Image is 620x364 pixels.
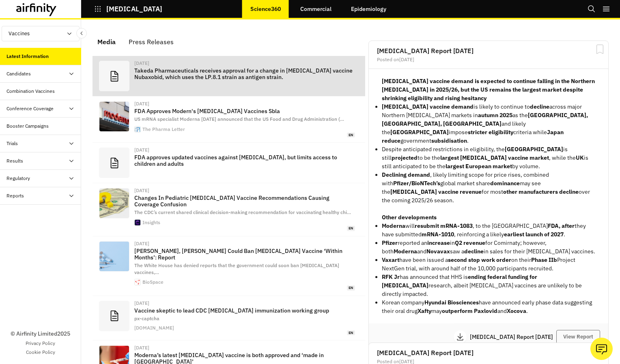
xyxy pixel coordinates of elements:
[422,231,454,238] strong: mRNA-1010
[426,248,450,255] strong: Novavax
[134,315,159,321] span: px-captcha
[431,137,467,144] strong: subsidisation
[478,111,512,119] strong: autumn 2025
[382,222,595,239] p: will , to the [GEOGRAPHIC_DATA] they have submitted , reinforcing a likely .
[382,103,595,145] li: is likely to continue to across major Northern [MEDICAL_DATA] markets in as the and likely the im...
[134,67,355,80] p: Takeda Pharmaceuticals receives approval for a change in [MEDICAL_DATA] vaccine Nubaxobid, which ...
[6,53,49,60] div: Latest Information
[106,5,162,13] p: [MEDICAL_DATA]
[530,103,549,110] strong: decline
[377,47,600,54] h2: [MEDICAL_DATA] Report [DATE]
[134,325,174,330] div: [DOMAIN_NAME]
[531,256,557,263] strong: Phase IIb
[76,28,87,39] button: Close Sidebar
[390,128,449,136] strong: [GEOGRAPHIC_DATA]
[94,2,162,16] button: [MEDICAL_DATA]
[377,57,600,62] div: Posted on [DATE]
[134,195,355,208] p: Changes In Pediatric [MEDICAL_DATA] Vaccine Recommendations Causing Coverage Confusion
[556,330,600,344] button: View Report
[134,148,355,152] div: [DATE]
[382,239,595,256] p: reported an in for Comirnaty; however, both and saw a in sales for their [MEDICAL_DATA] vaccines.
[93,236,365,296] a: [DATE][PERSON_NAME], [PERSON_NAME] Could Ban [MEDICAL_DATA] Vaccine ‘Within Months’: ReportThe Wh...
[418,307,431,315] strong: Xafty
[442,307,497,315] strong: outperform Paxlovid
[382,171,595,205] p: , likely limiting scope for price rises, combined with global market share may see the for most o...
[347,226,355,231] span: en
[392,154,418,161] strong: projected
[427,239,450,246] strong: increase
[135,220,140,225] img: favicon-insights.ico
[134,248,355,261] p: [PERSON_NAME], [PERSON_NAME] Could Ban [MEDICAL_DATA] Vaccine ‘Within Months’: Report
[548,222,575,229] strong: FDA, after
[93,56,365,96] a: [DATE]Takeda Pharmaceuticals receives approval for a change in [MEDICAL_DATA] vaccine Nubaxobid, ...
[382,214,437,221] strong: Other developments
[134,241,355,246] div: [DATE]
[134,188,355,193] div: [DATE]
[440,154,549,161] strong: largest [MEDICAL_DATA] vaccine market
[6,140,18,147] div: Trials
[390,188,482,195] strong: [MEDICAL_DATA] vaccine revenue
[394,248,417,255] strong: Moderna
[382,103,474,110] strong: [MEDICAL_DATA] vaccine demand
[26,349,55,356] a: Cookie Policy
[519,188,579,195] strong: manufacturers decline
[464,248,484,255] strong: decline
[503,188,517,195] strong: other
[590,338,613,360] button: Ask our analysts
[6,70,31,77] div: Candidates
[424,299,479,306] strong: Hyundai Biosciences
[415,222,473,229] strong: resubmit mRNA-1083
[377,359,600,364] div: Posted on [DATE]
[6,122,49,130] div: Booster Campaigns
[455,239,485,246] strong: Q2 revenue
[490,180,520,187] strong: dominance
[6,88,55,95] div: Combination Vaccines
[134,301,355,306] div: [DATE]
[134,116,344,122] span: US mRNA specialist Moderna [DATE] announced that the US Food and Drug Administration ( …
[393,180,440,187] strong: Pfizer/BioNTech’s
[382,298,595,315] p: Korean company have announced early phase data suggesting their oral drug may and .
[134,209,351,215] span: The CDC’s current shared clinical decision-making recommendation for vaccinating healthy chi …
[347,330,355,336] span: en
[588,2,596,16] button: Search
[134,262,339,275] span: The White House has denied reports that the government could soon ban [MEDICAL_DATA] vaccines, …
[99,102,129,131] img: b40fc6d0-7536-11ed-a3fb-c3ecfd4d7d74-moderna-logo-large.jpg
[93,96,365,143] a: [DATE]FDA Approves Modern's [MEDICAL_DATA] Vaccines SblaUS mRNA specialist Moderna [DATE] announc...
[382,222,405,229] strong: Moderna
[134,61,355,66] div: [DATE]
[93,296,365,340] a: [DATE]Vaccine skeptic to lead CDC [MEDICAL_DATA] immunization working grouppx-captcha[DOMAIN_NAME]en
[134,154,355,167] p: FDA approves updated vaccines against [MEDICAL_DATA], but limits access to children and adults
[142,127,185,132] div: The Pharma Letter
[135,279,140,285] img: apple-touch-icon.png
[505,146,563,153] strong: [GEOGRAPHIC_DATA]
[382,273,400,280] strong: RFK Jr
[135,126,140,132] img: faviconV2
[504,231,564,238] strong: earliest launch of 2027
[129,36,174,48] div: Press Releases
[382,256,399,263] strong: Vaxart
[250,6,281,12] p: Science360
[595,44,605,54] svg: Bookmark Report
[382,256,595,273] p: have been issued a on their Project NextGen trial, with around half of the 10,000 participants re...
[97,36,116,48] div: Media
[347,285,355,291] span: en
[93,143,365,183] a: [DATE]FDA approves updated vaccines against [MEDICAL_DATA], but limits access to children and adults
[11,330,70,338] p: © Airfinity Limited 2025
[448,256,511,263] strong: second stop work order
[382,171,430,178] strong: Declining demand
[2,26,80,41] button: Vaccines
[507,307,526,315] strong: Xocova
[576,154,584,161] strong: UK
[382,145,595,171] p: Despite anticipated restrictions in eligibility, the is still to be the , while the is still anti...
[382,77,595,102] strong: [MEDICAL_DATA] vaccine demand is expected to continue falling in the Northern [MEDICAL_DATA] in 2...
[6,175,30,182] div: Regulatory
[134,101,355,106] div: [DATE]
[377,349,600,356] h2: [MEDICAL_DATA] Report [DATE]
[142,220,160,225] div: Insights
[99,188,129,218] img: ZBNQBIEIORCFDK5KRTELOOAEYU.jpg
[6,157,23,165] div: Results
[142,280,164,285] div: BioSpace
[468,128,513,136] strong: stricter eligibility
[382,273,595,298] p: has announced that HHS is research, albeit [MEDICAL_DATA] vaccines are unlikely to be directly im...
[347,133,355,138] span: en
